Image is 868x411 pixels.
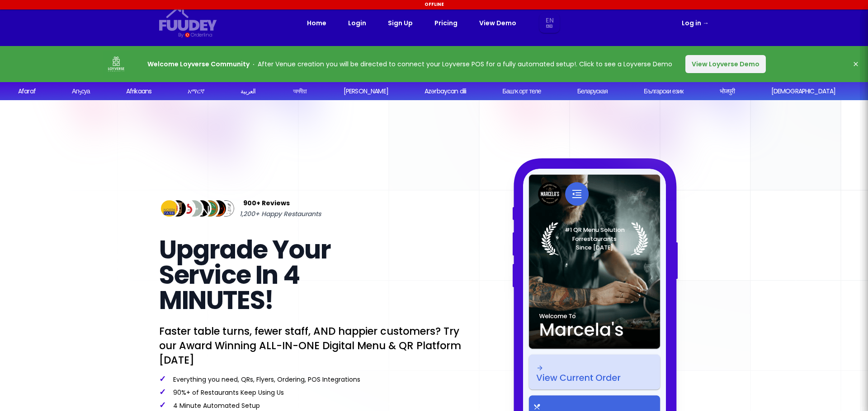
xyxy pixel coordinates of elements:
[184,199,204,219] img: Review Img
[425,87,466,96] div: Azərbaycan dili
[502,87,541,96] div: Башҡорт теле
[147,59,672,69] p: After Venue creation you will be directed to connect your Loyverse POS for a fully automated setu...
[243,198,290,208] span: 900+ Reviews
[307,18,326,28] a: Home
[293,87,307,96] div: অসমীয়া
[479,18,516,28] a: View Demo
[178,31,183,39] div: By
[159,399,166,411] span: ✓
[159,386,166,397] span: ✓
[159,374,463,384] p: Everything you need, QRs, Flyers, Ordering, POS Integrations
[191,31,212,39] div: Orderlina
[388,18,413,28] a: Sign Up
[240,208,321,219] span: 1,200+ Happy Restaurants
[720,87,735,96] div: भोजपुरी
[72,87,90,96] div: Аҧсуа
[167,199,188,219] img: Review Img
[200,199,220,219] img: Review Img
[192,199,212,219] img: Review Img
[159,232,330,318] span: Upgrade Your Service In 4 MINUTES!
[644,87,684,96] div: Български език
[147,60,250,69] strong: Welcome Loyverse Community
[541,222,648,255] img: Laurel
[159,324,463,367] p: Faster table turns, fewer staff, AND happier customers? Try our Award Winning ALL-IN-ONE Digital ...
[159,7,217,31] svg: {/* Added fill="currentColor" here */} {/* This rectangle defines the background. Its explicit fi...
[208,199,228,219] img: Review Img
[577,87,608,96] div: Беларуская
[159,388,463,397] p: 90%+ of Restaurants Keep Using Us
[685,55,766,73] button: View Loyverse Demo
[159,199,179,219] img: Review Img
[348,18,366,28] a: Login
[126,87,151,96] div: Afrikaans
[188,87,204,96] div: አማርኛ
[175,199,196,219] img: Review Img
[159,373,166,384] span: ✓
[344,87,388,96] div: [PERSON_NAME]
[1,1,867,8] div: Offline
[771,87,836,96] div: [DEMOGRAPHIC_DATA]
[434,18,458,28] a: Pricing
[18,87,36,96] div: Afaraf
[682,18,709,28] a: Log in
[241,87,255,96] div: العربية
[703,18,709,28] span: →
[159,401,463,410] p: 4 Minute Automated Setup
[216,199,236,219] img: Review Img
